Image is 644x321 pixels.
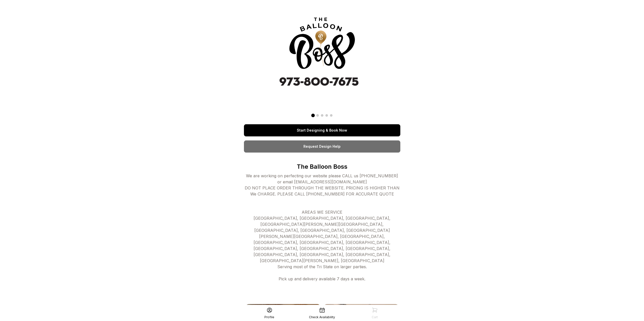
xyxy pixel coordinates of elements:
[264,315,274,319] div: Profile
[372,315,378,319] div: Cart
[244,140,400,153] a: Request Design Help
[244,124,400,136] a: Start Designing & Book Now
[244,173,400,300] div: We are working on perfecting our website please CALL us [PHONE_NUMBER] or email [EMAIL_ADDRESS][D...
[309,315,335,319] div: Check Availability
[244,163,400,171] p: The Balloon Boss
